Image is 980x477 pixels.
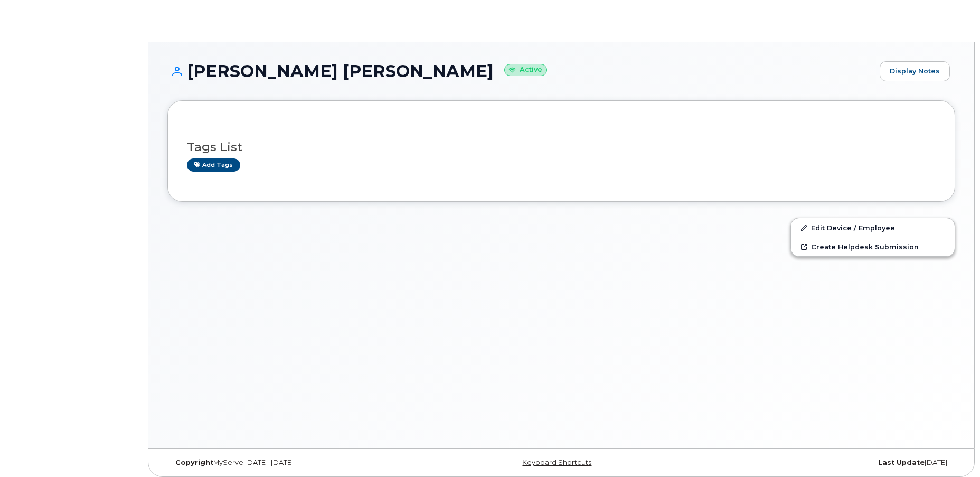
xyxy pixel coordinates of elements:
[791,218,955,237] a: Edit Device / Employee
[504,64,547,76] small: Active
[187,141,936,154] h3: Tags List
[880,61,950,81] a: Display Notes
[187,158,240,172] a: Add tags
[693,459,955,467] div: [DATE]
[167,62,874,80] h1: [PERSON_NAME] [PERSON_NAME]
[167,459,430,467] div: MyServe [DATE]–[DATE]
[522,459,591,466] a: Keyboard Shortcuts
[878,459,925,466] strong: Last Update
[791,237,955,256] a: Create Helpdesk Submission
[175,459,213,466] strong: Copyright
